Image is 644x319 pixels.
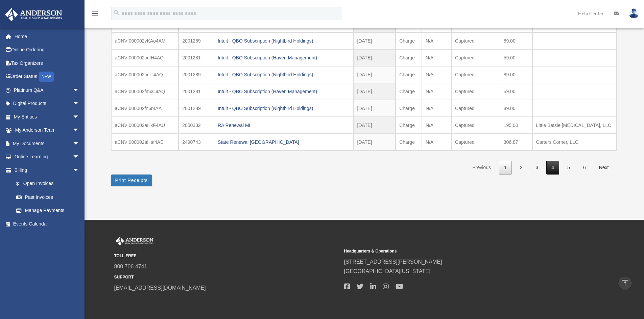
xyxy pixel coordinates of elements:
td: 2001289 [178,66,214,83]
td: 2050332 [178,117,214,134]
a: 3 [531,161,544,175]
td: 59.00 [500,83,532,100]
div: Intuit - QBO Subscription (Haven Management) [218,87,350,96]
a: Past Invoices [9,190,86,204]
a: Next [594,161,614,175]
a: Order StatusNEW [5,70,90,84]
td: 2001289 [178,32,214,49]
img: User Pic [629,8,639,18]
td: Charge [396,134,422,151]
td: N/A [422,117,451,134]
a: 800.706.4741 [114,264,147,269]
span: arrow_drop_down [73,137,86,151]
span: arrow_drop_down [73,83,86,97]
span: arrow_drop_down [73,110,86,124]
span: arrow_drop_down [73,97,86,111]
td: [DATE] [354,66,396,83]
a: 5 [562,161,575,175]
div: Intuit - QBO Subscription (Nightbird Holdings) [218,104,350,113]
td: Captured [451,134,500,151]
a: 4 [546,161,559,175]
div: RA Renewal MI [218,121,350,130]
td: N/A [422,32,451,49]
i: menu [91,9,99,18]
td: 89.00 [500,32,532,49]
button: Print Receipts [111,175,152,186]
a: [STREET_ADDRESS][PERSON_NAME] [344,259,442,265]
img: Anderson Advisors Platinum Portal [114,237,155,245]
img: Anderson Advisors Platinum Portal [3,8,64,21]
td: N/A [422,66,451,83]
td: N/A [422,83,451,100]
td: [DATE] [354,83,396,100]
span: arrow_drop_down [73,124,86,137]
td: 2001281 [178,83,214,100]
div: State Renewal [GEOGRAPHIC_DATA] [218,137,350,147]
td: aCNVI000002fn6r4AA [111,100,179,117]
td: aCNVI000002yKAo4AM [111,32,179,49]
td: Little Betsie [MEDICAL_DATA], LLC [532,117,617,134]
td: [DATE] [354,134,396,151]
td: 195.00 [500,117,532,134]
a: $Open Invoices [9,177,90,191]
td: aCNVI000002fmxC4AQ [111,83,179,100]
a: Home [5,30,90,43]
td: [DATE] [354,49,396,66]
a: 1 [499,161,512,175]
td: Charge [396,100,422,117]
td: Captured [451,117,500,134]
td: N/A [422,49,451,66]
td: 59.00 [500,49,532,66]
a: My Documentsarrow_drop_down [5,137,90,150]
td: 306.87 [500,134,532,151]
td: [DATE] [354,100,396,117]
td: 89.00 [500,66,532,83]
a: 2 [515,161,528,175]
a: My Anderson Teamarrow_drop_down [5,124,90,137]
td: Captured [451,49,500,66]
td: 2490743 [178,134,214,151]
span: arrow_drop_down [73,150,86,164]
td: Captured [451,83,500,100]
td: Captured [451,32,500,49]
small: SUPPORT [114,274,339,281]
td: Captured [451,66,500,83]
small: TOLL FREE [114,252,339,260]
a: [GEOGRAPHIC_DATA][US_STATE] [344,268,431,274]
a: Digital Productsarrow_drop_down [5,97,90,110]
a: Online Ordering [5,43,90,57]
a: My Entitiesarrow_drop_down [5,110,90,124]
td: Charge [396,117,422,134]
a: Platinum Q&Aarrow_drop_down [5,83,90,97]
td: [DATE] [354,32,396,49]
td: 2001281 [178,49,214,66]
td: N/A [422,100,451,117]
td: 89.00 [500,100,532,117]
a: Tax Organizers [5,56,90,70]
td: aCNVI000002aHaf4AE [111,134,179,151]
td: Charge [396,32,422,49]
td: Carters Corner, LLC [532,134,617,151]
a: vertical_align_top [618,276,632,290]
td: [DATE] [354,117,396,134]
td: aCNVI000002ociT4AQ [111,66,179,83]
span: $ [20,180,23,188]
i: vertical_align_top [621,279,629,287]
i: search [113,9,120,17]
div: NEW [39,72,54,82]
td: aCNVI000002ocfH4AQ [111,49,179,66]
a: 6 [578,161,591,175]
small: Headquarters & Operations [344,248,569,255]
div: Intuit - QBO Subscription (Nightbird Holdings) [218,36,350,46]
a: Billingarrow_drop_down [5,163,90,177]
a: Online Learningarrow_drop_down [5,150,90,164]
td: Captured [451,100,500,117]
a: [EMAIL_ADDRESS][DOMAIN_NAME] [114,285,206,291]
span: arrow_drop_down [73,163,86,177]
td: N/A [422,134,451,151]
a: Previous [467,161,496,175]
a: Events Calendar [5,217,90,231]
td: Charge [396,49,422,66]
td: 2001289 [178,100,214,117]
td: aCNVI000002aHxF4AU [111,117,179,134]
